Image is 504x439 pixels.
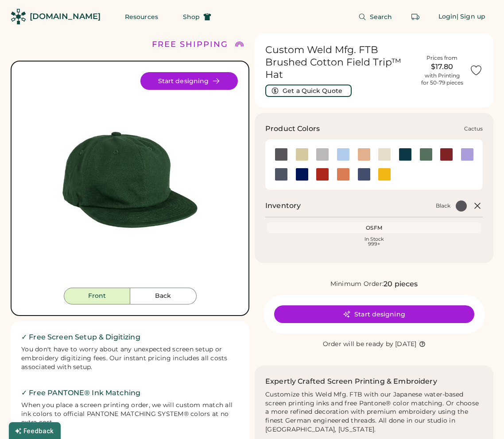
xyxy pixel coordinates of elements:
div: FREE SHIPPING [152,39,228,50]
span: Search [370,14,392,20]
div: When you place a screen printing order, we will custom match all ink colors to official PANTONE M... [21,401,239,427]
div: Prices from [426,54,457,62]
div: In Stock 999+ [269,237,479,246]
div: Customize this Weld Mfg. FTB with our Japanese water-based screen printing inks and free Pantone®... [265,390,483,434]
img: FTB - Black Front Image [22,72,238,288]
div: $17.80 [420,62,464,72]
div: You don't have to worry about any unexpected screen setup or embroidery digitizing fees. Our inst... [21,345,239,372]
button: Get a Quick Quote [265,85,352,97]
div: Black [436,202,450,209]
h2: ✓ Free Screen Setup & Digitizing [21,332,239,343]
h2: Expertly Crafted Screen Printing & Embroidery [265,376,437,387]
button: Front [64,288,130,304]
h2: ✓ Free PANTONE® Ink Matching [21,388,239,398]
button: Back [130,288,197,304]
span: Shop [183,14,200,20]
div: 20 pieces [384,279,418,289]
div: FTB Style Image [22,72,238,288]
button: Start designing [140,72,238,90]
div: Minimum Order: [330,280,384,289]
div: OSFM [269,224,479,231]
div: [DATE] [395,340,417,349]
div: with Printing for 50-79 pieces [421,72,463,86]
button: Shop [172,8,222,26]
button: Start designing [274,305,474,323]
div: Order will be ready by [323,340,394,349]
button: Search [348,8,403,26]
img: Rendered Logo - Screens [11,9,26,24]
button: Retrieve an order [407,8,424,26]
div: Login [438,12,457,21]
h2: Inventory [265,200,301,211]
button: Resources [114,8,169,26]
h3: Product Colors [265,123,320,134]
div: Cactus [464,125,483,132]
div: [DOMAIN_NAME] [30,11,101,22]
h1: Custom Weld Mfg. FTB Brushed Cotton Field Trip™ Hat [265,44,415,81]
div: | Sign up [457,12,485,21]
